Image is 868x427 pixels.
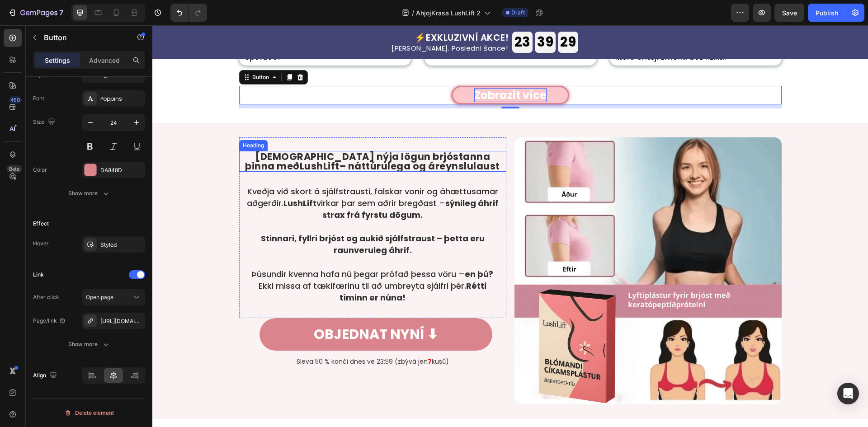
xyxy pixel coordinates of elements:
[33,406,145,420] button: Delete element
[782,9,797,17] span: Save
[89,56,120,65] p: Advanced
[33,317,66,325] div: Page/link
[312,243,341,254] strong: en þú?
[131,172,164,183] strong: LushLift
[33,336,145,352] button: Show more
[33,239,49,248] div: Hover
[33,271,44,279] div: Link
[33,293,59,301] div: After click
[33,116,57,128] div: Size
[87,126,354,146] h2: [DEMOGRAPHIC_DATA] nýja lögun brjóstanna þinna með – náttúrulega og áreynslulaust
[170,172,346,195] strong: sýnileg áhrif strax frá fyrstu dögum.
[147,134,187,147] strong: LushLift
[92,243,349,278] p: Þúsundir kvenna hafa nú þegar prófað þessa vöru – Ekki missa af tækifærinu til að umbreyta sjálfr...
[322,63,394,77] p: Zobrazit více
[816,8,838,18] div: Publish
[412,8,414,18] span: /
[108,207,332,230] strong: Stinnari, fyllri brjóst og aukið sjálfstraust – þetta eru raunveruleg áhrif.
[100,317,143,325] div: [URL][DOMAIN_NAME]
[44,32,121,43] p: Button
[187,255,334,278] strong: Rétti tíminn er núna!
[416,8,481,18] span: AhjojKrasa LushLift 2
[9,96,22,103] div: 450
[82,289,145,305] button: Open page
[837,383,859,404] div: Open Intercom Messenger
[33,94,44,103] div: Font
[68,189,110,198] div: Show more
[68,340,110,349] div: Show more
[64,408,114,418] div: Delete element
[88,333,353,340] p: Sleva 50 % končí dnes ve 23:59 (zbývá jen kusů)
[100,241,143,249] div: Styled
[33,370,59,382] div: Align
[89,116,113,124] div: Heading
[100,166,143,174] div: DA848D
[299,61,417,79] a: Rich Text Editor. Editing area: main
[161,301,286,317] p: OBJEDNAT NYNÍ ⬇
[92,160,349,196] p: Kveðja við skort á sjálfstrausti, falskar vonir og áhættusamar aðgerðir. virkar þar sem aðrir bre...
[98,48,118,56] div: Button
[808,4,846,22] button: Publish
[100,95,143,103] div: Poppins
[511,9,525,17] span: Draft
[7,165,22,173] div: Beta
[86,294,113,300] span: Open page
[152,25,868,427] iframe: Design area
[45,56,70,65] p: Settings
[33,185,145,202] button: Show more
[362,112,629,379] img: gempages_578032762192134844-051efece-fbae-4ba9-a86f-d8c86868123b.png
[59,7,63,18] p: 7
[322,63,394,77] div: Rich Text Editor. Editing area: main
[33,220,49,228] div: Effect
[4,4,67,22] button: 7
[774,4,804,22] button: Save
[107,293,340,325] a: OBJEDNAT NYNÍ ⬇
[33,166,47,174] div: Color
[275,332,279,341] strong: 7
[170,4,207,22] div: Undo/Redo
